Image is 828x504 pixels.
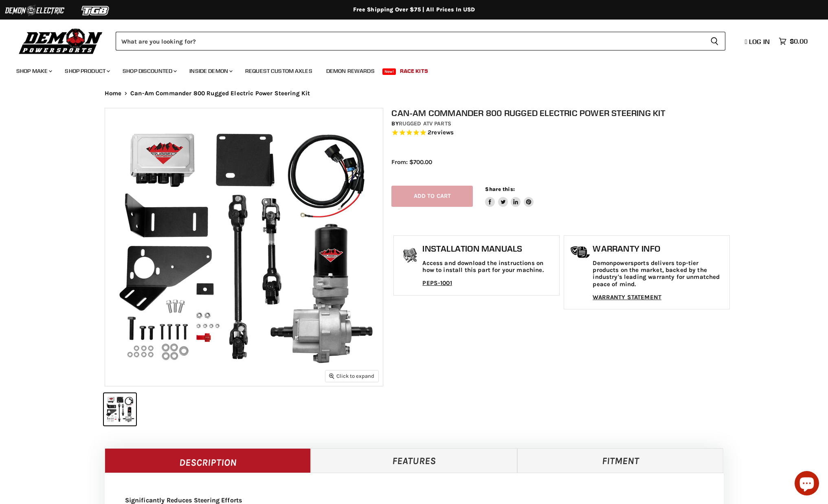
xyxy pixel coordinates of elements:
span: New! [382,68,396,75]
h1: Installation Manuals [422,244,555,254]
span: Share this: [485,186,514,192]
a: Demon Rewards [320,63,381,79]
img: Demon Electric Logo 2 [4,3,65,18]
a: Race Kits [394,63,434,79]
span: Can-Am Commander 800 Rugged Electric Power Steering Kit [130,90,310,97]
h1: Can-Am Commander 800 Rugged Electric Power Steering Kit [391,108,732,118]
p: Demonpowersports delivers top-tier products on the market, backed by the industry's leading warra... [593,260,725,288]
ul: Main menu [10,59,806,79]
span: Rated 5.0 out of 5 stars 2 reviews [391,129,732,137]
p: Access and download the instructions on how to install this part for your machine. [422,260,555,274]
button: IMAGE thumbnail [104,393,136,425]
img: Demon Powersports [16,26,105,55]
a: Shop Make [10,63,57,79]
form: Product [116,32,725,50]
inbox-online-store-chat: Shopify online store chat [792,471,821,497]
button: Search [704,32,725,50]
div: Free Shipping Over $75 | All Prices In USD [88,6,740,13]
a: Shop Discounted [116,63,182,79]
a: Description [105,448,311,473]
span: reviews [431,129,454,136]
a: Rugged ATV Parts [399,120,451,127]
span: 2 reviews [428,129,454,136]
a: WARRANTY STATEMENT [593,294,661,301]
img: install_manual-icon.png [400,246,420,266]
a: Home [105,90,122,97]
span: From: $700.00 [391,158,432,166]
button: Click to expand [325,370,378,381]
input: Search [116,32,704,50]
a: $0.00 [775,35,812,47]
h1: Warranty Info [593,244,725,254]
nav: Breadcrumbs [88,90,740,97]
img: IMAGE [105,108,383,386]
aside: Share this: [485,186,534,207]
a: Request Custom Axles [239,63,318,79]
span: Log in [749,37,770,46]
img: TGB Logo 2 [65,3,126,18]
span: Click to expand [329,373,374,379]
a: Log in [741,38,775,45]
a: Inside Demon [183,63,237,79]
img: warranty-icon.png [570,246,591,259]
a: Fitment [517,448,724,473]
a: Features [311,448,517,473]
span: $0.00 [790,37,808,45]
div: by [391,119,732,128]
a: Shop Product [59,63,115,79]
a: PEPS-1001 [422,279,452,287]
